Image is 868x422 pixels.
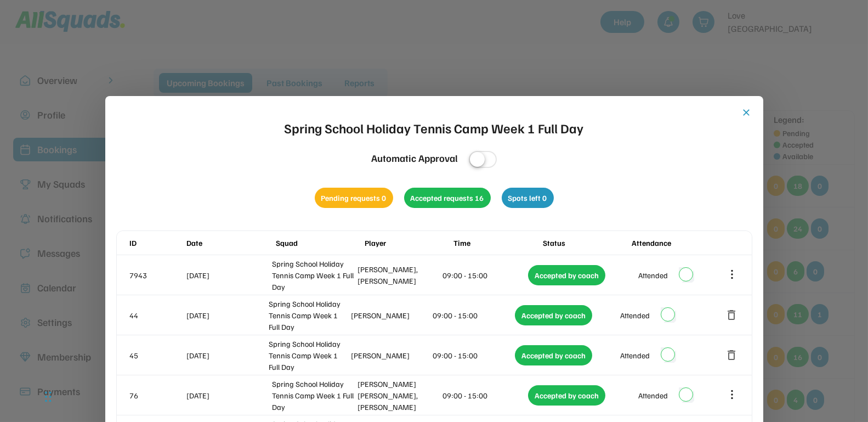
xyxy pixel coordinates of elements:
[638,269,668,281] div: Attended
[528,385,605,406] div: Accepted by coach
[358,378,441,413] div: [PERSON_NAME] [PERSON_NAME], [PERSON_NAME]
[433,310,513,321] div: 09:00 - 15:00
[269,298,349,333] div: Spring School Holiday Tennis Camp Week 1 Full Day
[130,350,185,361] div: 45
[453,237,540,249] div: Time
[515,345,592,365] div: Accepted by coach
[404,188,491,208] div: Accepted requests 16
[351,310,431,321] div: [PERSON_NAME]
[269,338,349,373] div: Spring School Holiday Tennis Camp Week 1 Full Day
[528,265,605,285] div: Accepted by coach
[187,390,270,401] div: [DATE]
[130,237,185,249] div: ID
[443,269,526,281] div: 09:00 - 15:00
[620,310,650,321] div: Attended
[638,390,668,401] div: Attended
[315,188,393,208] div: Pending requests 0
[272,258,355,292] div: Spring School Holiday Tennis Camp Week 1 Full Day
[358,263,441,286] div: [PERSON_NAME], [PERSON_NAME]
[502,188,554,208] div: Spots left 0
[285,118,584,138] div: Spring School Holiday Tennis Camp Week 1 Full Day
[725,308,739,322] button: delete
[187,350,267,361] div: [DATE]
[725,348,739,362] button: delete
[130,390,185,401] div: 76
[130,310,185,321] div: 44
[443,390,526,401] div: 09:00 - 15:00
[632,237,718,249] div: Attendance
[371,151,458,166] div: Automatic Approval
[272,378,355,413] div: Spring School Holiday Tennis Camp Week 1 Full Day
[351,350,431,361] div: [PERSON_NAME]
[187,237,274,249] div: Date
[130,269,185,281] div: 7943
[515,305,592,325] div: Accepted by coach
[187,269,270,281] div: [DATE]
[276,237,362,249] div: Squad
[187,310,267,321] div: [DATE]
[365,237,451,249] div: Player
[543,237,629,249] div: Status
[620,350,650,361] div: Attended
[741,107,752,118] button: close
[433,350,513,361] div: 09:00 - 15:00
